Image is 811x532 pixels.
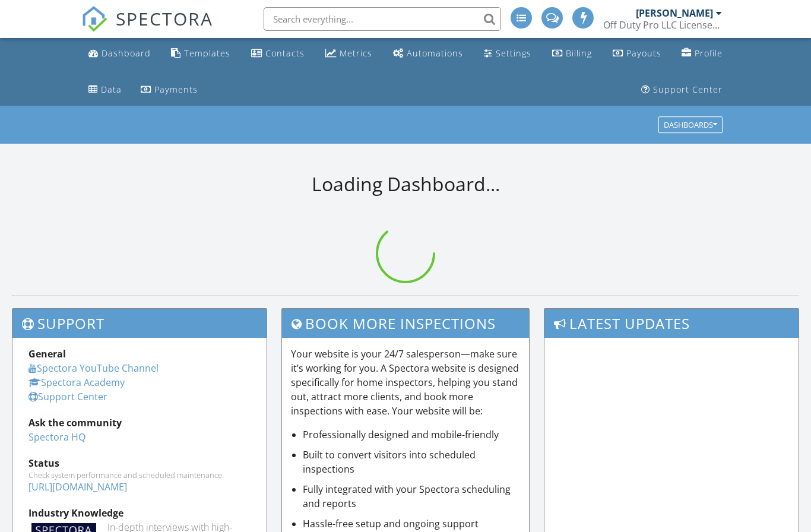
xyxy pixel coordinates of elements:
button: Dashboards [658,117,723,134]
a: Payouts [608,43,666,65]
a: Payments [136,79,202,101]
div: Billing [566,47,592,59]
div: Automations [407,47,463,59]
div: Off Duty Pro LLC License# 24244 [603,19,722,31]
div: Payouts [626,47,661,59]
li: Built to convert visitors into scheduled inspections [303,448,520,476]
a: Spectora HQ [28,430,85,444]
div: Dashboard [102,47,151,59]
a: Templates [166,43,235,65]
div: Contacts [265,47,305,59]
a: Automations (Basic) [388,43,468,65]
div: Industry Knowledge [28,506,251,520]
li: Fully integrated with your Spectora scheduling and reports [303,482,520,511]
span: SPECTORA [116,6,213,31]
div: Settings [496,47,531,59]
div: [PERSON_NAME] [636,7,713,19]
div: Data [101,84,122,95]
h3: Latest Updates [544,309,799,338]
a: Support Center [28,390,107,403]
li: Professionally designed and mobile-friendly [303,427,520,442]
a: Spectora YouTube Channel [28,362,159,375]
div: Profile [695,47,723,59]
a: Spectora Academy [28,376,125,389]
input: Search everything... [264,7,501,31]
h3: Book More Inspections [282,309,529,338]
div: Dashboards [664,121,717,129]
a: SPECTORA [81,16,213,41]
a: Support Center [636,79,727,101]
a: Company Profile [677,43,727,65]
div: Metrics [340,47,372,59]
img: The Best Home Inspection Software - Spectora [81,6,107,32]
a: Data [84,79,126,101]
div: Payments [154,84,198,95]
strong: General [28,347,66,360]
a: Contacts [246,43,309,65]
div: Check system performance and scheduled maintenance. [28,470,251,480]
div: Support Center [653,84,723,95]
a: Metrics [321,43,377,65]
a: Dashboard [84,43,156,65]
li: Hassle-free setup and ongoing support [303,517,520,531]
div: Templates [184,47,230,59]
div: Ask the community [28,416,251,430]
p: Your website is your 24/7 salesperson—make sure it’s working for you. A Spectora website is desig... [291,347,520,418]
a: Settings [479,43,536,65]
div: Status [28,456,251,470]
h3: Support [12,309,267,338]
a: Billing [547,43,597,65]
a: [URL][DOMAIN_NAME] [28,480,127,493]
